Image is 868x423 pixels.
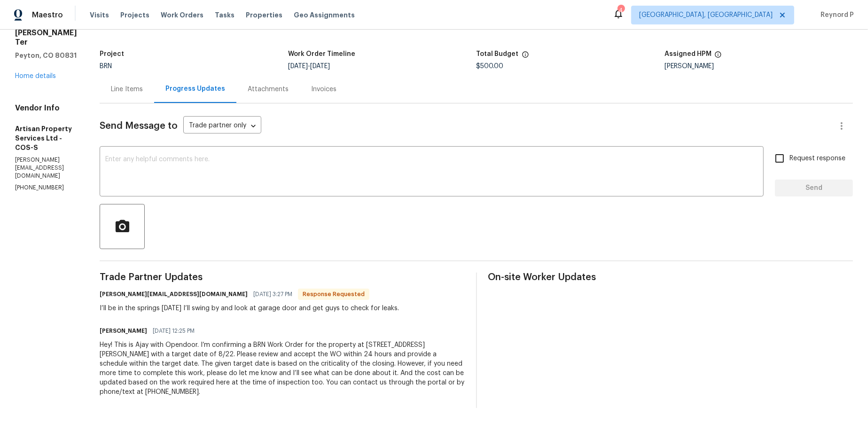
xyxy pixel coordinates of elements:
[299,290,368,299] span: Response Requested
[15,73,56,79] a: Home details
[15,103,77,113] h4: Vendor Info
[310,63,330,70] span: [DATE]
[248,85,289,94] div: Attachments
[100,340,465,397] div: Hey! This is Ajay with Opendoor. I’m confirming a BRN Work Order for the property at [STREET_ADDR...
[714,51,722,63] span: The hpm assigned to this work order.
[100,304,399,313] div: I’ll be in the springs [DATE] I’ll swing by and look at garage door and get guys to check for leaks.
[288,63,330,70] span: -
[790,154,845,164] span: Request response
[100,273,465,282] span: Trade Partner Updates
[294,10,355,20] span: Geo Assignments
[90,10,109,20] span: Visits
[15,124,77,152] h5: Artisan Property Services Ltd - COS-S
[111,85,143,94] div: Line Items
[15,184,77,192] p: [PHONE_NUMBER]
[477,51,519,57] h5: Total Budget
[15,156,77,180] p: [PERSON_NAME][EMAIL_ADDRESS][DOMAIN_NAME]
[32,10,63,20] span: Maestro
[665,63,853,70] div: [PERSON_NAME]
[665,51,712,57] h5: Assigned HPM
[522,51,529,63] span: The total cost of line items that have been proposed by Opendoor. This sum includes line items th...
[100,63,112,70] span: BRN
[15,51,77,60] h5: Peyton, CO 80831
[100,51,124,57] h5: Project
[120,10,149,20] span: Projects
[100,121,178,131] span: Send Message to
[246,10,282,20] span: Properties
[253,290,292,299] span: [DATE] 3:27 PM
[477,63,504,70] span: $500.00
[639,10,773,20] span: [GEOGRAPHIC_DATA], [GEOGRAPHIC_DATA]
[165,84,225,94] div: Progress Updates
[311,85,336,94] div: Invoices
[288,51,355,57] h5: Work Order Timeline
[161,10,203,20] span: Work Orders
[100,326,147,336] h6: [PERSON_NAME]
[153,326,195,336] span: [DATE] 12:25 PM
[15,19,77,47] h2: 10086 [PERSON_NAME] Ter
[817,10,854,20] span: Reynord P
[488,273,853,282] span: On-site Worker Updates
[618,6,624,15] div: 4
[183,118,261,134] div: Trade partner only
[288,63,308,70] span: [DATE]
[100,290,248,299] h6: [PERSON_NAME][EMAIL_ADDRESS][DOMAIN_NAME]
[215,12,235,18] span: Tasks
